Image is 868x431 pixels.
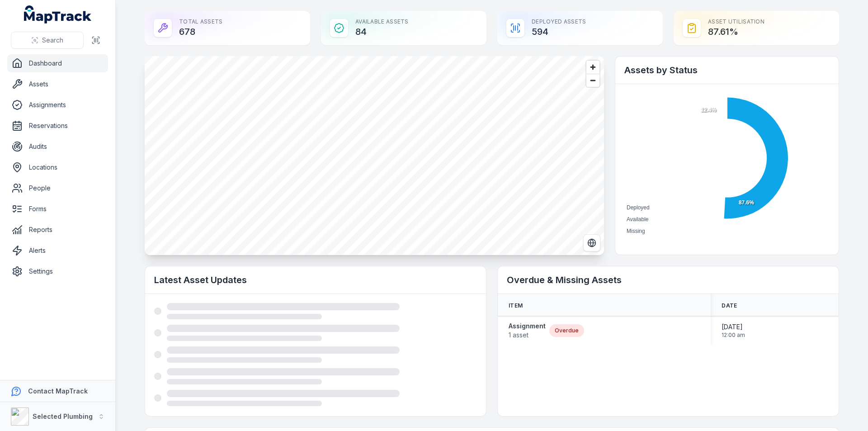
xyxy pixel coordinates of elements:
div: Overdue [549,324,584,337]
button: Zoom out [586,74,599,87]
a: Assignments [7,96,108,114]
strong: Assignment [509,322,546,331]
span: Item [509,302,523,309]
span: Missing [627,228,645,234]
a: Reservations [7,117,108,135]
a: MapTrack [24,5,92,24]
a: Assets [7,75,108,93]
a: Alerts [7,242,108,260]
h2: Latest Asset Updates [154,274,477,286]
a: Dashboard [7,54,108,72]
button: Search [11,32,84,49]
span: Search [42,36,63,45]
h2: Assets by Status [624,64,830,76]
span: 1 asset [509,331,546,340]
canvas: Map [145,56,604,255]
h2: Overdue & Missing Assets [507,274,830,286]
button: Switch to Satellite View [583,234,600,251]
a: People [7,179,108,197]
a: Assignment1 asset [509,322,546,340]
span: Available [627,216,648,223]
a: Audits [7,137,108,156]
a: Locations [7,158,108,176]
a: Reports [7,221,108,239]
strong: Contact MapTrack [28,387,88,395]
span: Deployed [627,204,650,211]
span: Date [722,302,737,309]
a: Settings [7,262,108,280]
button: Zoom in [586,61,599,74]
time: 7/31/2025, 12:00:00 AM [722,322,745,339]
span: [DATE] [722,322,745,332]
strong: Selected Plumbing [33,412,93,420]
a: Forms [7,200,108,218]
span: 12:00 am [722,332,745,339]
